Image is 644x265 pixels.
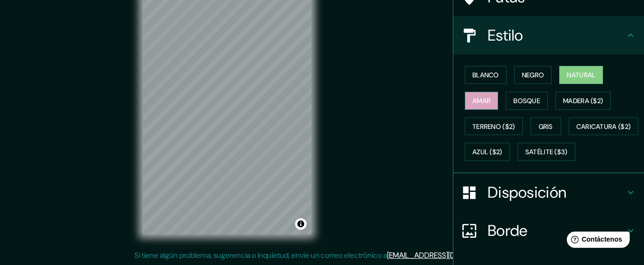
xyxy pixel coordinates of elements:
[134,250,387,260] font: Si tiene algún problema, sugerencia o inquietud, envíe un correo electrónico a
[472,148,502,157] font: Azul ($2)
[488,25,523,45] font: Estilo
[559,66,603,84] button: Natural
[488,182,566,202] font: Disposición
[387,250,505,260] a: [EMAIL_ADDRESS][DOMAIN_NAME]
[465,143,510,161] button: Azul ($2)
[567,71,595,79] font: Natural
[576,122,631,131] font: Caricatura ($2)
[295,218,307,230] button: Activar o desactivar atribución
[525,148,568,157] font: Satélite ($3)
[465,66,507,84] button: Blanco
[513,96,540,105] font: Bosque
[514,66,552,84] button: Negro
[531,117,561,136] button: Gris
[539,122,553,131] font: Gris
[465,117,523,136] button: Terreno ($2)
[555,92,611,110] button: Madera ($2)
[453,173,644,212] div: Disposición
[559,228,634,254] iframe: Lanzador de widgets de ayuda
[453,212,644,250] div: Borde
[518,143,575,161] button: Satélite ($3)
[465,92,498,110] button: Amar
[506,92,548,110] button: Bosque
[453,16,644,54] div: Estilo
[472,96,491,105] font: Amar
[522,71,544,79] font: Negro
[472,122,515,131] font: Terreno ($2)
[472,71,499,79] font: Blanco
[569,117,639,136] button: Caricatura ($2)
[488,221,528,241] font: Borde
[563,96,603,105] font: Madera ($2)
